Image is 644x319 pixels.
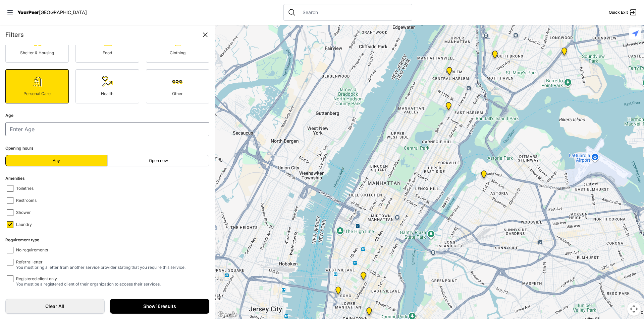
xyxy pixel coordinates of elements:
div: Uptown/Harlem DYCD Youth Drop-in Center [445,67,453,78]
a: Shelter & Housing [5,28,69,63]
span: Toiletries [16,186,34,192]
span: Food [103,50,112,55]
span: Requirement type [5,237,39,242]
span: Laundry [16,222,32,228]
a: YourPeer[GEOGRAPHIC_DATA] [17,10,87,14]
input: Shower [7,209,13,216]
a: Food [75,28,139,63]
span: YourPeer [17,9,39,15]
span: You must bring a letter from another service provider stating that you require this service. [16,265,185,270]
input: Enter Age [5,122,209,136]
a: Show16results [110,299,209,314]
span: Amenities [5,176,25,181]
span: Registered client only [16,276,57,281]
span: Open now [149,158,168,163]
span: Filters [5,31,24,38]
div: Lower East Side Youth Drop-in Center. Yellow doors with grey buzzer on the right [365,307,373,318]
a: Clothing [146,28,209,63]
span: Clothing [170,50,185,55]
div: Harvey Milk High School [359,272,368,283]
a: Personal Care [5,69,69,103]
a: Quick Exit [609,8,637,16]
span: Restrooms [16,198,37,204]
input: Laundry [7,221,13,228]
span: Age [5,113,13,118]
button: Map camera controls [627,302,641,316]
span: Any [53,158,60,163]
span: You must be a registered client of their organization to access their services. [16,282,161,287]
input: Registered client onlyYou must be a registered client of their organization to access their servi... [7,275,13,282]
div: Main Location, SoHo, DYCD Youth Drop-in Center [334,287,342,297]
span: Shower [16,210,31,216]
a: Other [146,69,209,103]
span: Quick Exit [609,10,628,15]
div: Harm Reduction Center [491,51,499,61]
span: No requirements [16,247,48,253]
span: Personal Care [23,91,51,96]
div: Manhattan [444,102,453,113]
span: Health [101,91,113,96]
span: Referral letter [16,259,43,264]
span: Other [172,91,183,96]
input: Restrooms [7,197,13,204]
a: Health [75,69,139,103]
span: Shelter & Housing [20,50,54,55]
span: Clear All [12,303,98,310]
div: Living Room 24-Hour Drop-In Center [560,48,569,58]
input: Toiletries [7,185,13,192]
input: Referral letterYou must bring a letter from another service provider stating that you require thi... [7,259,13,265]
input: No requirements [7,247,13,253]
span: Opening hours [5,146,34,151]
a: Open this area in Google Maps (opens a new window) [216,310,238,319]
span: [GEOGRAPHIC_DATA] [39,9,87,15]
img: Google [216,310,238,319]
input: Search [299,9,408,16]
a: Clear All [5,299,105,314]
